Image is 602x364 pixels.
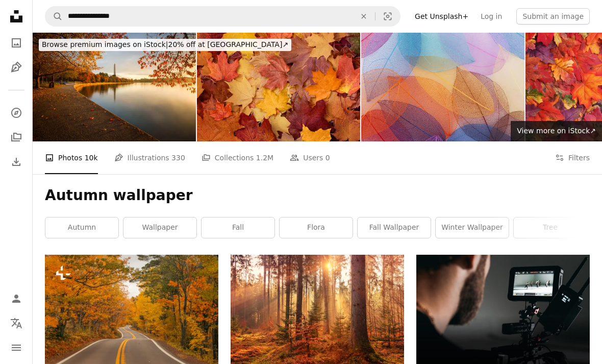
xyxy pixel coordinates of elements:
a: Browse premium images on iStock|20% off at [GEOGRAPHIC_DATA]↗ [33,33,297,57]
button: Visual search [375,7,400,26]
a: Log in [474,8,508,25]
button: Filters [555,141,590,174]
a: View more on iStock↗ [511,121,602,141]
span: Browse premium images on iStock | [42,40,168,48]
span: 20% off at [GEOGRAPHIC_DATA] ↗ [42,40,288,48]
a: winter wallpaper [436,217,509,238]
a: Users 0 [290,141,330,174]
a: Photos [6,33,27,53]
a: wallpaper [123,217,196,238]
a: fall wallpaper [358,217,431,238]
button: Menu [6,337,27,358]
span: 330 [171,152,185,163]
button: Submit an image [516,8,590,25]
a: Log in / Sign up [6,288,27,309]
a: Collections [6,127,27,148]
a: autumn [45,217,118,238]
h1: Autumn wallpaper [45,186,590,205]
a: Illustrations [6,57,27,78]
a: Collections 1.2M [202,141,273,174]
a: fall [202,217,274,238]
a: Download History [6,152,27,172]
button: Search Unsplash [45,7,63,26]
a: Illustrations 330 [114,141,185,174]
span: 0 [325,152,330,163]
a: Explore [6,103,27,123]
a: an empty road surrounded by trees with yellow leaves [45,308,218,317]
span: View more on iStock ↗ [517,127,596,135]
button: Clear [353,7,375,26]
a: tree [514,217,587,238]
a: forest heat by sunbeam [231,308,404,317]
button: Language [6,313,27,333]
form: Find visuals sitewide [45,6,400,27]
img: maple autumn leaves [197,33,360,141]
img: Washington DC in the fall [33,33,196,141]
img: Multicolored leaves [361,33,524,141]
a: Get Unsplash+ [409,8,474,25]
a: flora [280,217,353,238]
span: 1.2M [256,152,273,163]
